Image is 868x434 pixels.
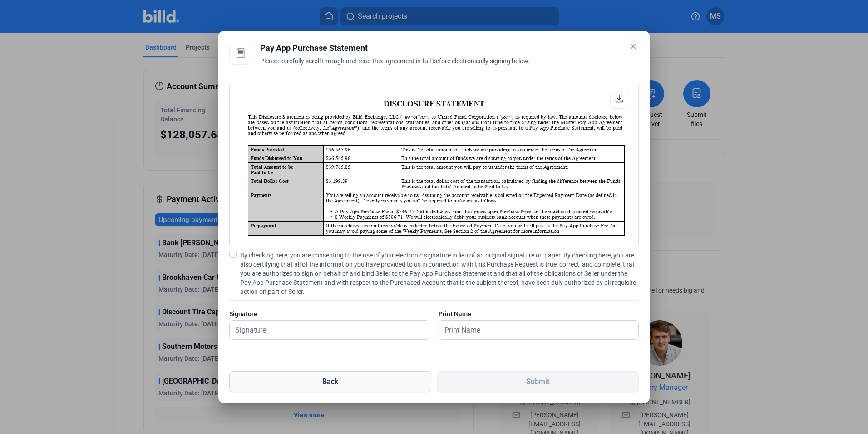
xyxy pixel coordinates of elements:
td: If the purchased account receivable is collected before the Expected Payment Date, you will still... [323,222,624,236]
div: Print Name [439,309,639,318]
button: Submit [437,371,639,392]
button: Back [229,371,431,392]
td: $36,565.96 [323,154,399,163]
span: By checking here, you are consenting to the use of your electronic signature in lieu of an origin... [240,251,639,296]
td: $3,199.89 [323,177,399,191]
input: Print Name [439,321,628,339]
td: This is the total amount of funds we are providing to you under the terms of the Agreement. [399,146,624,154]
td: You are selling an account receivable to us. Assuming the account receivable is collected on the ... [323,191,624,222]
strong: Total Amount to be Paid to Us [251,164,293,175]
strong: Funds Disbursed to You [251,156,302,161]
td: This the total amount of funds we are disbursing to you under the terms of the Agreement. [399,154,624,163]
i: “us” [418,114,428,120]
div: • 8 Weekly Payments of $306.71. We will electronically debit your business bank account when thes... [335,214,622,220]
strong: Funds Provided [251,147,284,152]
div: This Disclosure Statement is being provided by Billd Exchange, LLC ( or ) to United Panel Corpora... [248,114,622,136]
div: Please carefully scroll through and read this agreement in full before electronically signing below. [260,56,639,76]
h2: DISCLOSURE STATEMENT [237,100,631,108]
td: $36,565.96 [323,146,399,154]
mat-icon: close [628,41,639,52]
i: “we” [402,114,413,120]
strong: Payments [251,192,271,198]
div: This Disclosure Statement does not modify, supplement, or amend any of the terms of the Agreement... [248,245,622,256]
i: “you” [498,114,512,120]
i: “Agreement” [329,125,357,131]
input: Signature [230,321,419,339]
td: $39,765.85 [323,163,399,177]
td: This is the total dollar cost of the transaction, calculated by finding the difference between th... [399,177,624,191]
strong: Prepayment [251,223,276,228]
td: This is the total amount you will pay to us under the terms of the Agreement. [399,163,624,177]
div: • A Pay App Purchase Fee of $746.24 that is deducted from the agreed upon Purchase Price for the ... [335,209,622,214]
strong: Total Dollar Cost [251,178,289,184]
div: Signature [229,309,429,318]
div: Pay App Purchase Statement [260,42,639,55]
